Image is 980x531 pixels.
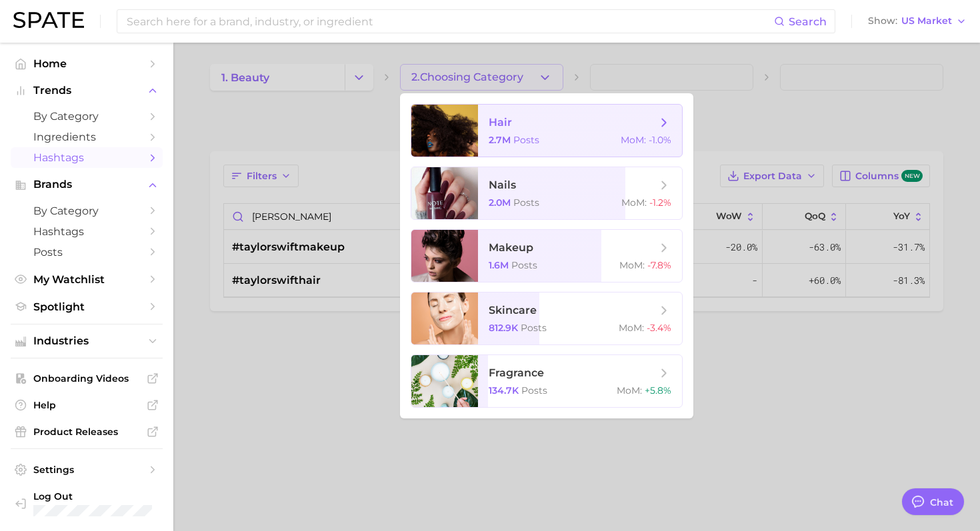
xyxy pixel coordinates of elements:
span: Search [789,15,827,28]
a: Onboarding Videos [11,368,163,388]
span: Hashtags [33,151,140,164]
span: hair [489,116,512,129]
span: US Market [901,17,952,25]
span: 2.0m [489,197,511,209]
a: Product Releases [11,422,163,442]
span: Posts [521,384,547,396]
span: 1.6m [489,259,509,271]
span: 134.7k [489,384,519,396]
span: -1.2% [649,197,671,209]
span: fragrance [489,366,544,379]
span: makeup [489,241,533,254]
a: Log out. Currently logged in with e-mail bdobbins@ambi.com. [11,486,163,520]
a: My Watchlist [11,269,163,290]
span: nails [489,179,516,191]
img: SPATE [13,12,84,28]
a: Posts [11,242,163,263]
span: Log Out [33,490,152,502]
a: by Category [11,106,163,127]
button: Trends [11,81,163,101]
span: My Watchlist [33,273,140,286]
span: Settings [33,464,140,476]
a: Settings [11,460,163,480]
span: Posts [513,197,539,209]
span: -3.4% [647,322,671,334]
span: by Category [33,110,140,123]
span: Onboarding Videos [33,372,140,384]
span: by Category [33,205,140,217]
span: Brands [33,179,140,191]
span: MoM : [621,134,646,146]
button: Brands [11,175,163,195]
a: Hashtags [11,147,163,168]
a: Ingredients [11,127,163,147]
input: Search here for a brand, industry, or ingredient [125,10,774,33]
button: Industries [11,331,163,351]
a: Hashtags [11,221,163,242]
span: Product Releases [33,426,140,438]
span: MoM : [619,322,644,334]
span: -7.8% [647,259,671,271]
a: Home [11,53,163,74]
span: Trends [33,85,140,97]
span: MoM : [621,197,647,209]
span: Industries [33,335,140,347]
span: MoM : [617,384,642,396]
a: Help [11,395,163,415]
span: 2.7m [489,134,511,146]
span: Spotlight [33,300,140,313]
span: Posts [511,259,537,271]
span: Show [868,17,897,25]
a: Spotlight [11,296,163,317]
span: Hashtags [33,225,140,238]
button: ShowUS Market [865,13,970,30]
span: -1.0% [649,134,671,146]
span: skincare [489,304,537,316]
span: +5.8% [645,384,671,396]
span: Posts [513,134,539,146]
span: Help [33,399,140,411]
ul: 2.Choosing Category [400,93,693,418]
span: MoM : [619,259,645,271]
span: Posts [521,322,547,334]
span: Home [33,57,140,70]
span: Posts [33,246,140,259]
span: 812.9k [489,322,518,334]
span: Ingredients [33,131,140,143]
a: by Category [11,201,163,221]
